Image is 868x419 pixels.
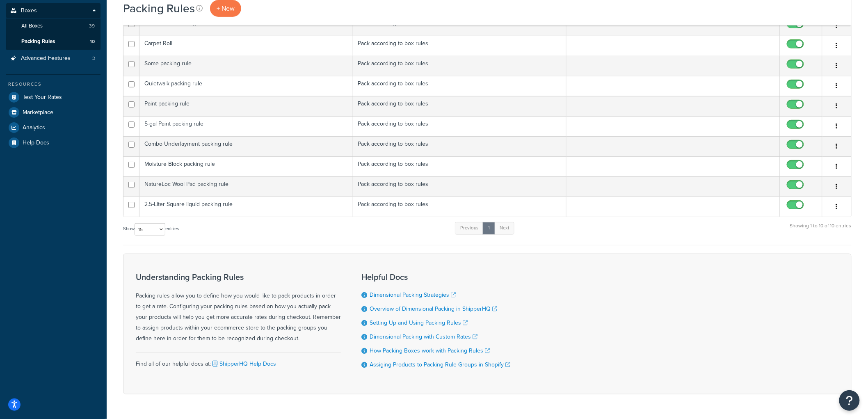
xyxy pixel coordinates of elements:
td: Pack according to box rules [353,56,567,76]
a: Dimensional Packing with Custom Rates [370,332,477,341]
td: Some packing rule [139,56,353,76]
td: Pack according to box rules [353,156,567,176]
div: Showing 1 to 10 of 10 entries [790,221,852,239]
h3: Helpful Docs [361,272,510,282]
td: Pack according to box rules [353,76,567,96]
a: Boxes [6,3,101,18]
a: All Boxes 39 [6,18,101,34]
span: 10 [90,38,95,45]
h3: Understanding Packing Rules [136,272,341,282]
button: Open Resource Center [839,390,860,411]
li: Boxes [6,3,101,50]
a: Overview of Dimensional Packing in ShipperHQ [370,305,497,313]
a: Assiging Products to Packing Rule Groups in Shopify [370,360,510,369]
a: 1 [483,222,495,234]
td: GBS Boxed Flooring [139,16,353,36]
a: Analytics [6,120,101,135]
td: Paint packing rule [139,96,353,116]
span: Help Docs [23,140,49,147]
td: Pack according to box rules [353,36,567,56]
h1: Packing Rules [123,0,195,16]
td: Pack according to box rules [353,176,567,197]
a: Help Docs [6,135,101,150]
td: Carpet Roll [139,36,353,56]
span: 39 [89,23,95,30]
td: 5-gal Paint packing rule [139,116,353,136]
a: Packing Rules 10 [6,34,101,49]
td: Pack according to box rules [353,197,567,217]
span: Test Your Rates [23,94,62,101]
td: Pack according to box rules [353,116,567,136]
a: Dimensional Packing Strategies [370,291,456,299]
span: Packing Rules [21,38,55,45]
td: Combo Underlayment packing rule [139,136,353,156]
div: Resources [6,81,101,88]
td: Pack according to box rules [353,96,567,116]
td: Pack according to box rules [353,16,567,36]
div: Find all of our helpful docs at: [136,352,341,369]
a: Advanced Features 3 [6,51,101,66]
label: Show entries [123,223,179,236]
select: Showentries [135,223,165,236]
a: Next [494,222,514,234]
span: + New [217,4,235,13]
td: Pack according to box rules [353,136,567,156]
td: Quietwalk packing rule [139,76,353,96]
li: Advanced Features [6,51,101,66]
td: Moisture Block packing rule [139,156,353,176]
a: ShipperHQ Help Docs [211,359,276,368]
div: Packing rules allow you to define how you would like to pack products in order to get a rate. Con... [136,272,341,344]
span: 3 [92,55,95,62]
span: All Boxes [21,23,43,30]
a: How Packing Boxes work with Packing Rules [370,346,490,355]
span: Boxes [21,7,37,14]
span: Analytics [23,124,45,131]
a: Previous [455,222,484,234]
li: All Boxes [6,18,101,34]
a: Test Your Rates [6,90,101,105]
span: Marketplace [23,109,53,116]
td: 2.5-Liter Square liquid packing rule [139,197,353,217]
span: Advanced Features [21,55,71,62]
td: NatureLoc Wool Pad packing rule [139,176,353,197]
a: Setting Up and Using Packing Rules [370,318,468,327]
li: Packing Rules [6,34,101,49]
a: Marketplace [6,105,101,120]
